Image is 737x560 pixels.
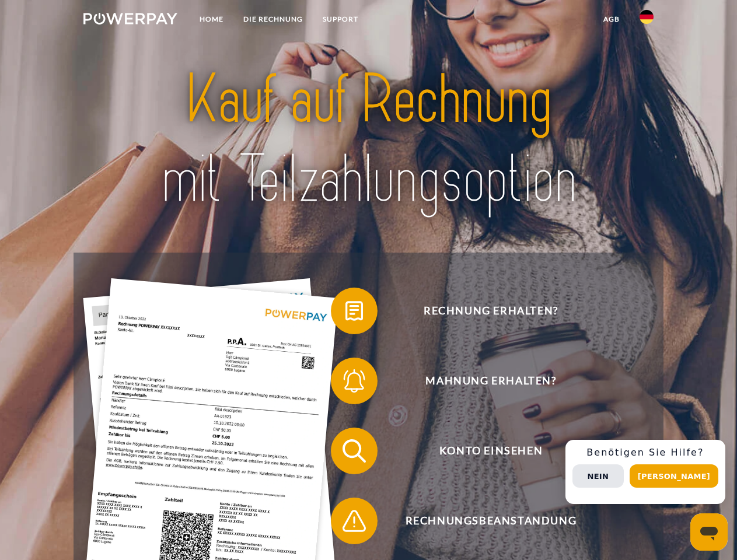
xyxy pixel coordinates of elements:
span: Rechnung erhalten? [348,288,634,334]
img: logo-powerpay-white.svg [83,13,177,24]
button: [PERSON_NAME] [630,464,718,488]
iframe: Schaltfläche zum Öffnen des Messaging-Fensters [690,513,728,551]
button: Rechnung erhalten? [331,288,634,334]
div: Schnellhilfe [565,440,725,504]
button: Nein [572,464,624,488]
a: Home [190,9,233,30]
a: SUPPORT [313,9,368,30]
img: qb_warning.svg [340,506,369,535]
img: qb_bell.svg [340,366,369,395]
span: Rechnungsbeanstandung [348,498,634,544]
img: de [640,10,654,24]
img: qb_bill.svg [340,296,369,325]
a: agb [593,9,630,30]
a: DIE RECHNUNG [233,9,313,30]
button: Konto einsehen [331,428,634,474]
span: Mahnung erhalten? [348,358,634,404]
button: Mahnung erhalten? [331,358,634,404]
img: title-powerpay_de.svg [111,56,626,223]
span: Konto einsehen [348,428,634,474]
img: qb_search.svg [340,436,369,466]
button: Rechnungsbeanstandung [331,498,634,544]
h3: Benötigen Sie Hilfe? [572,447,718,459]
